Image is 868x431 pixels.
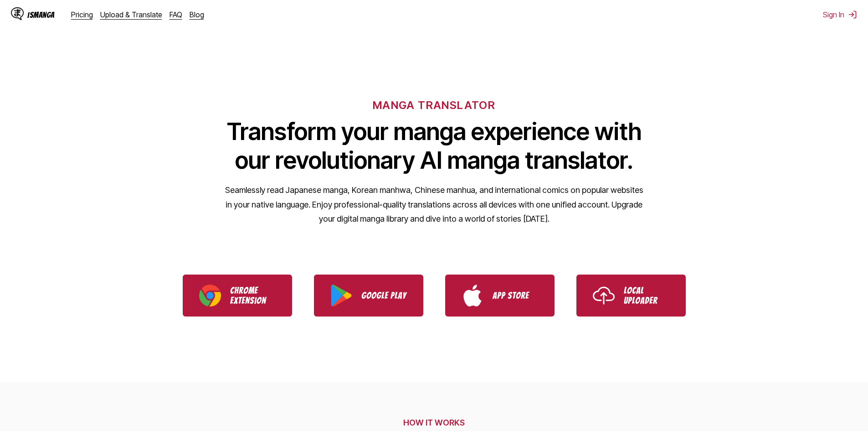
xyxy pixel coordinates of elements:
p: App Store [493,291,538,301]
img: Google Play logo [330,285,352,306]
img: App Store logo [462,285,483,306]
p: Seamlessly read Japanese manga, Korean manhwa, Chinese manhua, and international comics on popula... [225,183,644,226]
a: FAQ [169,10,182,19]
img: IsManga Logo [11,7,24,20]
a: Download IsManga from Google Play [314,275,423,317]
img: Upload icon [593,285,615,306]
img: Sign out [848,10,857,19]
img: Chrome logo [199,285,221,306]
a: Pricing [71,10,93,19]
a: Use IsManga Local Uploader [576,275,686,317]
h6: MANGA TRANSLATOR [373,99,495,112]
h1: Transform your manga experience with our revolutionary AI manga translator. [225,117,644,175]
a: Download IsManga Chrome Extension [183,275,292,317]
a: Download IsManga from App Store [445,275,555,317]
p: Chrome Extension [230,286,276,306]
a: Upload & Translate [100,10,162,19]
h2: HOW IT WORKS [160,418,708,427]
p: Local Uploader [624,286,669,306]
a: Blog [190,10,204,19]
div: IsManga [27,10,55,19]
button: Sign In [823,10,857,19]
p: Google Play [361,291,407,301]
a: IsManga LogoIsManga [11,7,71,22]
